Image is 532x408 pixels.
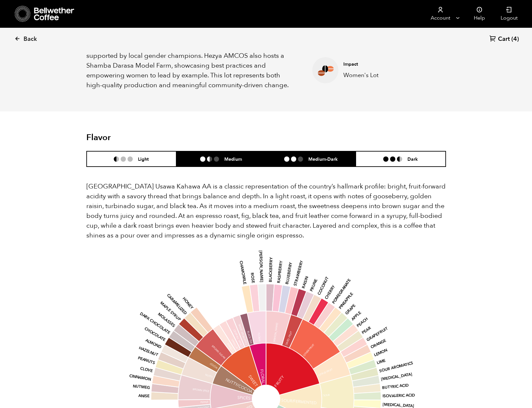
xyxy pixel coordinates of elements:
p: [GEOGRAPHIC_DATA] Usawa Kahawa AA is a classic representation of the country’s hallmark profile: ... [86,182,446,240]
h6: Dark [407,156,418,162]
h6: Medium-Dark [308,156,338,162]
a: Cart (4) [489,35,519,44]
span: (4) [511,35,519,43]
span: Back [24,35,37,43]
span: Cart [498,35,510,43]
h6: Medium [224,156,242,162]
h6: Light [138,156,149,162]
h4: Impact [343,61,436,68]
p: Women's Lot [343,71,436,80]
h2: Flavor [86,133,206,143]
